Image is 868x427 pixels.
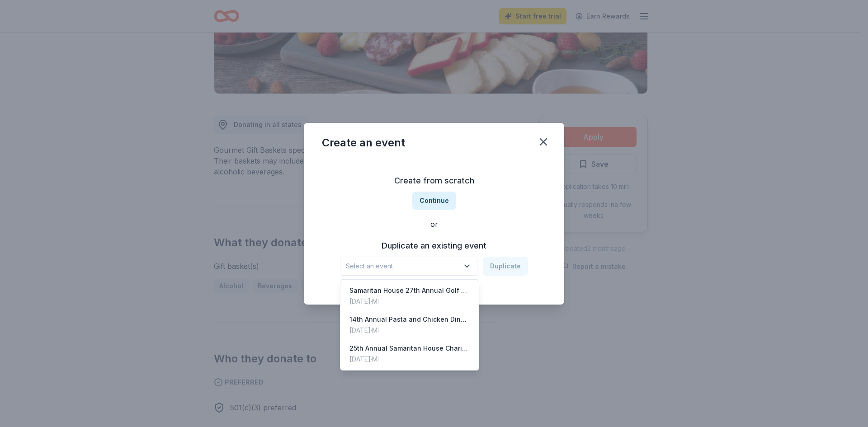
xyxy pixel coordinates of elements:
div: Select an event [340,279,479,371]
span: Select an event [346,261,459,272]
div: [DATE] · MI [349,354,470,365]
div: 25th Annual Samaritan House Charity Golf Outing [349,343,470,354]
div: [DATE] · MI [349,296,470,307]
div: [DATE] · MI [349,325,470,336]
div: Samaritan House 27th Annual Golf Outing [349,285,470,296]
button: Select an event [340,257,477,276]
div: 14th Annual Pasta and Chicken Dinner [349,314,470,325]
